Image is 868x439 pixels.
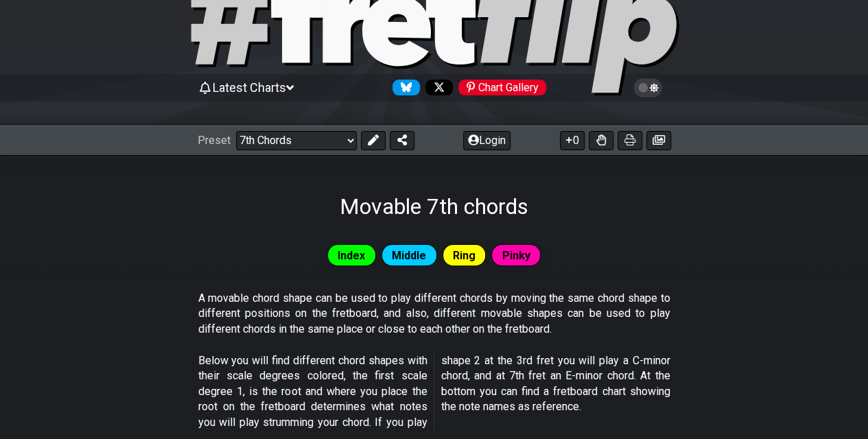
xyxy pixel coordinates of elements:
p: Below you will find different chord shapes with their scale degrees colored, the first scale degr... [198,353,670,430]
a: Follow #fretflip at Bluesky [387,80,420,95]
button: Login [463,131,511,150]
button: Edit Preset [361,131,386,150]
span: Latest Charts [213,80,286,95]
span: Ring [453,246,476,265]
div: Chart Gallery [458,80,546,95]
button: Print [618,131,642,150]
span: Index [338,246,365,265]
p: A movable chord shape can be used to play different chords by moving the same chord shape to diff... [198,291,670,337]
span: Toggle light / dark theme [640,82,656,94]
h1: Movable 7th chords [340,193,528,219]
select: Preset [236,131,357,150]
a: #fretflip at Pinterest [453,80,546,95]
button: Create image [646,131,671,150]
button: Share Preset [390,131,414,150]
span: Middle [392,246,426,265]
span: Pinky [502,246,530,265]
button: Toggle Dexterity for all fretkits [589,131,613,150]
button: 0 [560,131,585,150]
span: Preset [198,134,231,147]
a: Follow #fretflip at X [420,80,453,95]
